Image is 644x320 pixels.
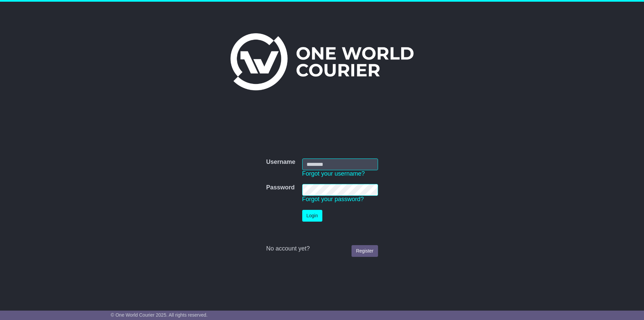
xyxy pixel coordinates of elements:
img: One World [230,33,414,90]
button: Login [302,210,322,222]
label: Password [266,184,294,191]
span: © One World Courier 2025. All rights reserved. [111,312,208,318]
div: No account yet? [266,245,378,253]
label: Username [266,158,295,166]
a: Forgot your username? [302,170,365,177]
a: Forgot your password? [302,196,364,202]
a: Register [352,245,378,257]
